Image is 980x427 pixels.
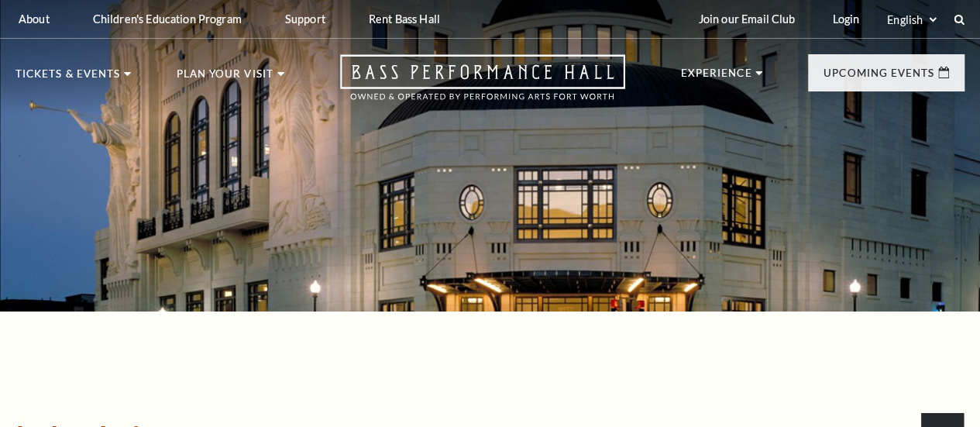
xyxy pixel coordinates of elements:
p: Experience [681,68,752,87]
p: Tickets & Events [15,69,120,88]
p: About [19,12,50,26]
p: Support [285,12,325,26]
p: Plan Your Visit [177,69,273,88]
p: Children's Education Program [93,12,242,26]
select: Select: [884,12,939,27]
p: Rent Bass Hall [369,12,440,26]
p: Upcoming Events [824,68,934,87]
